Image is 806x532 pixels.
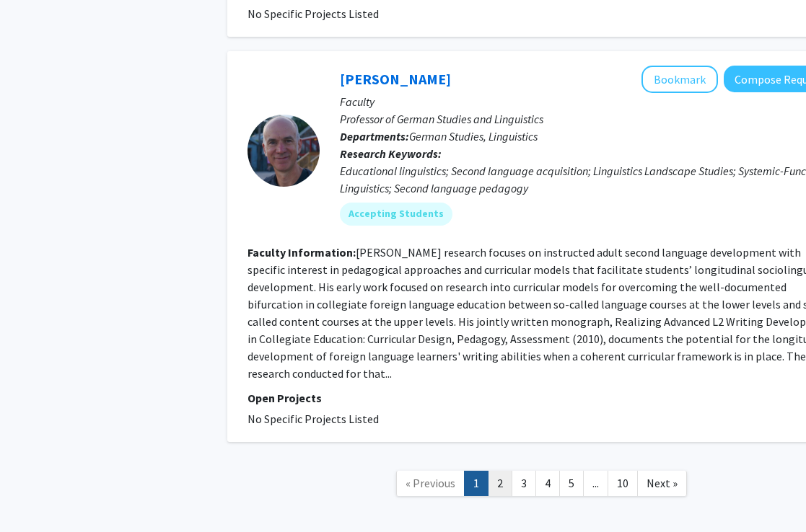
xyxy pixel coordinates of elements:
[11,467,61,521] iframe: Chat
[340,70,451,88] a: [PERSON_NAME]
[248,245,356,260] b: Faculty Information:
[396,471,465,496] a: Previous Page
[248,6,379,21] span: No Specific Projects Listed
[592,476,599,490] span: ...
[464,471,489,496] a: 1
[340,129,409,143] b: Departments:
[488,471,512,496] a: 2
[647,476,678,490] span: Next »
[248,412,379,426] span: No Specific Projects Listed
[340,146,442,161] b: Research Keywords:
[512,471,536,496] a: 3
[559,471,584,496] a: 5
[409,129,538,143] span: German Studies, Linguistics
[641,66,718,93] button: Add Hiram Maxim to Bookmarks
[406,476,455,490] span: « Previous
[340,203,452,226] mat-chip: Accepting Students
[535,471,560,496] a: 4
[637,471,687,496] a: Next
[608,471,638,496] a: 10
